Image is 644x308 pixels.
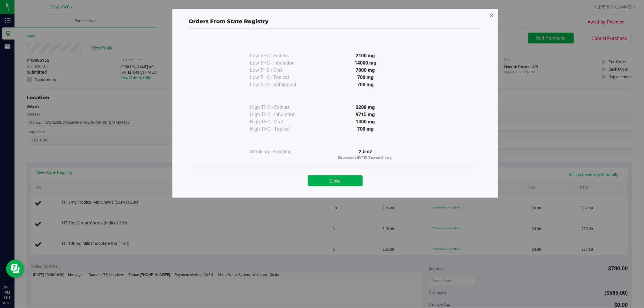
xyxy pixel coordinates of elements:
div: 9715 mg [310,111,420,118]
div: High THC - Oral [250,118,310,125]
div: Low THC - Sublingual [250,81,310,88]
div: 700 mg [310,74,420,81]
div: 14000 mg [310,59,420,67]
div: Low THC - Edibles [250,52,310,59]
div: High THC - Inhalation [250,111,310,118]
div: High THC - Edibles [250,104,310,111]
div: 700 mg [310,125,420,133]
div: 7000 mg [310,67,420,74]
div: Low THC - Topical [250,74,310,81]
div: 2.5 oz [310,148,420,160]
div: Smoking - Smoking [250,148,310,155]
div: High THC - Topical [250,125,310,133]
div: 700 mg [310,81,420,88]
div: 1400 mg [310,118,420,125]
iframe: Resource center [6,260,24,278]
button: Close [308,175,363,186]
p: Dispensable [DATE] (Current Orders) [310,155,420,160]
div: 2208 mg [310,104,420,111]
div: Low THC - Inhalation [250,59,310,67]
div: 2100 mg [310,52,420,59]
span: Orders From State Registry [189,18,268,25]
div: Low THC - Oral [250,67,310,74]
